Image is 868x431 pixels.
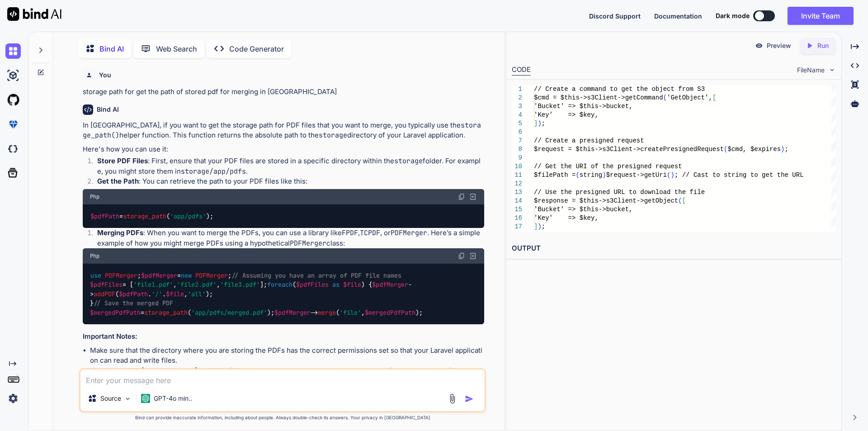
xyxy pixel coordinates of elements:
[5,92,21,108] img: githubLight
[274,308,311,317] span: $pdfMerger
[191,308,267,317] span: 'app/pdfs/merged.pdf'
[534,85,705,93] span: // Create a command to get the object from S3
[5,43,21,59] img: chat
[512,214,522,223] div: 16
[512,154,522,162] div: 9
[512,102,522,111] div: 3
[83,144,484,155] p: Here's how you can use it:
[97,156,484,176] p: : First, ensure that your PDF files are stored in a specific directory within the folder. For exa...
[90,212,119,220] span: $pdfPath
[667,171,670,179] span: (
[97,228,143,237] strong: Merging PDFs
[5,117,21,132] img: premium
[606,171,666,179] span: $request->getUri
[458,252,465,260] img: copy
[512,180,522,188] div: 12
[724,146,727,153] span: (
[663,94,666,101] span: (
[512,162,522,171] div: 10
[469,252,477,260] img: Open in Browser
[7,7,61,21] img: Bind AI
[105,271,137,279] span: PDFMerger
[188,290,206,298] span: 'all'
[534,103,632,110] span: 'Bucket' => $this->bucket,
[5,141,21,156] img: darkCloudIdeIcon
[534,120,538,127] span: ]
[90,271,101,279] span: use
[538,120,541,127] span: )
[166,290,184,298] span: $file
[332,281,340,289] span: as
[541,120,545,127] span: ;
[534,189,705,196] span: // Use the presigned URL to download the file
[5,68,21,83] img: ai-studio
[654,12,702,20] span: Documentation
[534,94,663,101] span: $cmd = $this->s3Client->getCommand
[123,212,166,220] span: storage_path
[343,281,361,289] span: $file
[465,394,474,403] img: icon
[97,177,139,185] strong: Get the Path
[512,197,522,205] div: 14
[576,171,579,179] span: (
[712,94,716,101] span: [
[534,171,576,179] span: $filePath =
[195,271,228,279] span: PDFMerger
[512,171,522,180] div: 11
[512,111,522,119] div: 4
[90,212,214,221] code: = ( );
[124,395,132,403] img: Pick Models
[767,41,791,50] p: Preview
[828,66,836,74] img: chevron down
[512,231,522,240] div: 18
[99,71,111,80] h6: You
[817,41,829,50] p: Run
[83,332,484,342] h3: Important Notes:
[512,205,522,214] div: 15
[90,252,99,260] span: Php
[97,105,119,114] h6: Bind AI
[512,223,522,231] div: 17
[319,131,347,140] code: storage
[512,119,522,128] div: 5
[788,7,854,25] button: Invite Team
[784,146,788,153] span: ;
[654,11,702,21] button: Documentation
[538,223,541,230] span: )
[534,111,599,118] span: 'Key' => $key,
[458,193,465,200] img: copy
[133,281,173,289] span: 'file1.pdf'
[372,281,408,289] span: $pdfMerger
[667,94,712,101] span: 'GetObject',
[727,146,781,153] span: $cmd, $expires
[177,281,217,289] span: 'file2.pdf'
[512,85,522,94] div: 1
[360,228,380,237] code: TCPDF
[391,228,427,237] code: PDFMerger
[83,87,484,97] p: storage path for get the path of stored pdf for merging in [GEOGRAPHIC_DATA]
[220,281,260,289] span: 'file3.pdf'
[156,43,197,54] p: Web Search
[229,43,284,54] p: Code Generator
[797,66,825,75] span: FileName
[151,290,162,298] span: '/'
[512,188,522,197] div: 13
[141,394,150,403] img: GPT-4o mini
[512,145,522,154] div: 8
[119,290,148,298] span: $pdfPath
[90,366,484,386] li: If you are using [PERSON_NAME]'s built-in file storage system, you can also use the facade to man...
[506,238,841,259] h2: OUTPUT
[394,156,423,166] code: storage
[90,281,123,289] span: $pdfFiles
[534,163,682,170] span: // Get the URI of the presigned request
[670,171,674,179] span: )
[296,281,329,289] span: $pdfFiles
[682,197,685,204] span: [
[231,271,401,279] span: // Assuming you have an array of PDF file names
[589,11,641,21] button: Discord Support
[716,11,750,20] span: Dark mode
[181,167,246,176] code: storage/app/pdfs
[534,197,678,204] span: $response = $this->s3Client->getObject
[512,137,522,145] div: 7
[534,206,632,213] span: 'Bucket' => $this->bucket,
